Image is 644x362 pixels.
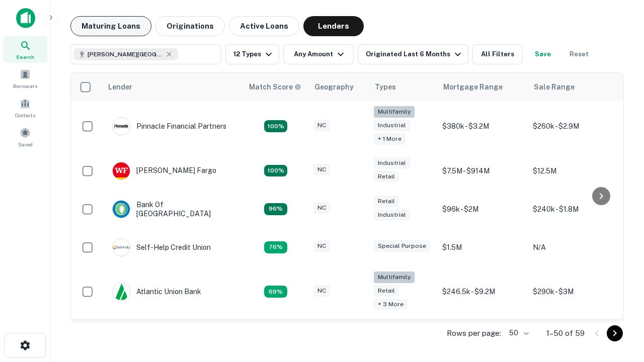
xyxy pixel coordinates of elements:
div: Types [375,81,396,93]
div: NC [313,240,330,252]
td: $7.5M - $914M [437,152,528,190]
button: Go to next page [607,325,623,341]
img: picture [113,283,130,300]
div: Bank Of [GEOGRAPHIC_DATA] [112,200,233,218]
div: Multifamily [374,271,415,283]
th: Mortgage Range [437,73,528,101]
div: 50 [505,326,530,340]
th: Capitalize uses an advanced AI algorithm to match your search with the best lender. The match sco... [243,73,308,101]
div: Lender [108,81,132,93]
div: Industrial [374,120,410,131]
img: capitalize-icon.png [16,8,35,28]
div: Multifamily [374,106,415,118]
a: Search [3,36,47,63]
div: Industrial [374,209,410,221]
div: + 1 more [374,133,406,145]
button: Originated Last 6 Months [358,44,468,64]
img: picture [113,201,130,218]
span: Search [16,53,34,61]
img: picture [113,239,130,256]
div: NC [313,285,330,297]
a: Contacts [3,94,47,121]
div: Mortgage Range [443,81,503,93]
button: Active Loans [229,16,299,36]
div: Pinnacle Financial Partners [112,117,226,135]
button: Any Amount [283,44,354,64]
span: Contacts [15,111,35,119]
th: Lender [102,73,243,101]
a: Saved [3,123,47,150]
button: Maturing Loans [70,16,151,36]
div: [PERSON_NAME] Fargo [112,162,216,180]
div: Retail [374,171,399,183]
span: Borrowers [13,82,37,90]
p: 1–50 of 59 [546,327,585,339]
p: Rows per page: [447,327,501,339]
td: $260k - $2.9M [528,101,618,152]
span: Saved [18,140,33,148]
div: + 3 more [374,299,408,310]
div: Industrial [374,157,410,169]
button: Reset [563,44,595,64]
div: Atlantic Union Bank [112,283,201,301]
div: Capitalize uses an advanced AI algorithm to match your search with the best lender. The match sco... [249,81,301,93]
div: Retail [374,196,399,207]
div: NC [313,202,330,214]
div: NC [313,120,330,131]
button: Originations [155,16,225,36]
div: Matching Properties: 11, hasApolloMatch: undefined [264,241,287,253]
td: $12.5M [528,152,618,190]
td: $246.5k - $9.2M [437,266,528,317]
td: $290k - $3M [528,266,618,317]
div: Originated Last 6 Months [366,48,464,60]
td: $380k - $3.2M [437,101,528,152]
div: Special Purpose [374,240,430,252]
div: Matching Properties: 26, hasApolloMatch: undefined [264,120,287,132]
a: Borrowers [3,65,47,92]
td: $1.5M [437,228,528,266]
div: Retail [374,285,399,297]
button: Save your search to get updates of matches that match your search criteria. [527,44,559,64]
div: Matching Properties: 14, hasApolloMatch: undefined [264,203,287,215]
div: Matching Properties: 15, hasApolloMatch: undefined [264,165,287,177]
div: Sale Range [534,81,575,93]
td: N/A [528,228,618,266]
div: Geography [314,81,354,93]
th: Types [369,73,437,101]
button: Lenders [303,16,364,36]
span: [PERSON_NAME][GEOGRAPHIC_DATA], [GEOGRAPHIC_DATA] [88,50,163,59]
div: Self-help Credit Union [112,238,211,256]
td: $240k - $1.8M [528,190,618,228]
th: Sale Range [528,73,618,101]
div: NC [313,164,330,175]
h6: Match Score [249,81,299,93]
th: Geography [308,73,369,101]
button: All Filters [472,44,523,64]
iframe: Chat Widget [594,249,644,298]
div: Matching Properties: 10, hasApolloMatch: undefined [264,286,287,298]
button: 12 Types [225,44,279,64]
img: picture [113,118,130,135]
td: $96k - $2M [437,190,528,228]
img: picture [113,162,130,179]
